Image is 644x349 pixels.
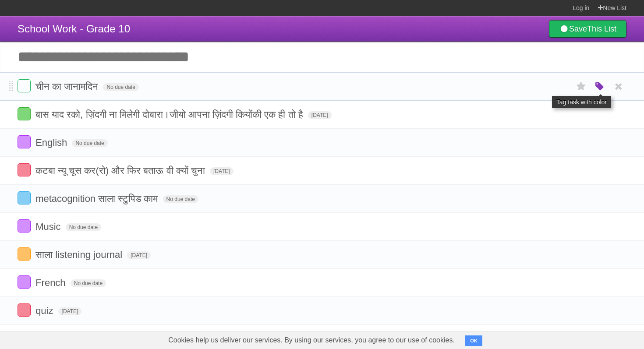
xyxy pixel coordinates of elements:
[66,223,101,231] span: No due date
[72,139,107,147] span: No due date
[35,165,207,176] span: कटबा न्यू चूस कर(रो) और फिर बताऊ वी क्यों चुना
[18,191,31,204] label: Done
[163,195,198,203] span: No due date
[18,303,31,317] label: Done
[103,83,138,91] span: No due date
[18,247,31,261] label: Done
[58,307,82,315] span: [DATE]
[18,107,31,120] label: Done
[549,20,626,38] a: SaveThis List
[35,277,67,288] span: French
[18,79,31,92] label: Done
[159,331,464,349] span: Cookies help us deliver our services. By using our services, you agree to our use of cookies.
[18,135,31,148] label: Done
[35,305,55,316] span: quiz
[35,81,100,92] span: चीन का जानामदिन
[71,279,106,287] span: No due date
[18,23,130,35] span: School Work - Grade 10
[465,335,482,346] button: OK
[587,25,616,33] b: This List
[127,251,151,259] span: [DATE]
[35,221,63,232] span: Music
[35,249,124,260] span: साला listening journal
[210,167,234,175] span: [DATE]
[18,219,31,233] label: Done
[573,79,590,94] label: Star task
[35,109,305,120] span: बास याद रको, ज़िंदगी ना मिलेगी दोबारा।जीयो आपना ज़िंदगी कियोंकी एक ही तो है
[18,275,31,289] label: Done
[35,193,160,204] span: metacognition साला स्टुपिड काम
[308,111,332,119] span: [DATE]
[35,137,69,148] span: English
[18,163,31,176] label: Done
